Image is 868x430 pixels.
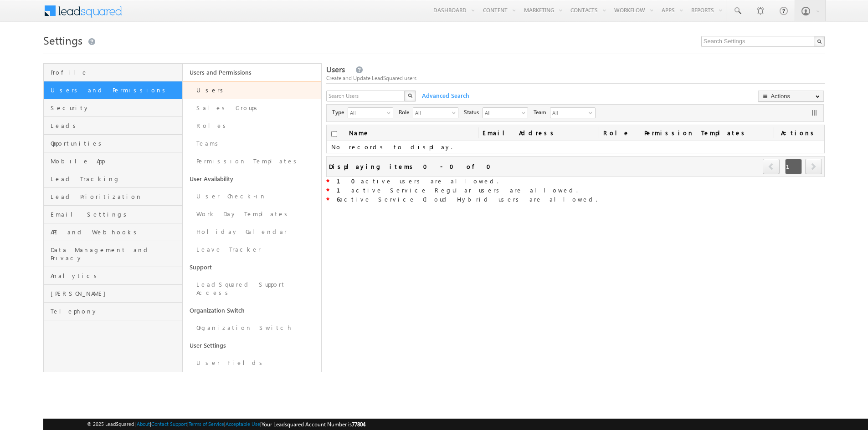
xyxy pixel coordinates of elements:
[326,74,825,82] div: Create and Update LeadSquared users
[183,117,321,135] a: Roles
[326,91,406,101] input: Search Users
[183,170,321,187] a: User Availability
[44,223,182,241] a: API and Webhooks
[183,152,321,170] a: Permission Templates
[413,108,451,117] span: All
[478,125,599,141] a: Email Address
[599,125,640,141] a: Role
[183,276,321,302] a: LeadSquared Support Access
[44,188,182,206] a: Lead Prioritization
[337,186,351,194] strong: 1
[44,267,182,285] a: Analytics
[44,170,182,188] a: Lead Tracking
[329,186,578,194] span: active Service Regular users are allowed.
[774,125,824,141] span: Actions
[329,161,496,172] div: Displaying items 0 - 0 of 0
[51,289,180,298] span: [PERSON_NAME]
[483,108,520,117] span: All
[337,195,339,203] strong: 6
[51,307,180,315] span: Telephony
[183,302,321,319] a: Organization Switch
[417,91,472,100] span: Advanced Search
[327,141,824,153] td: No records to display.
[399,108,413,116] span: Role
[805,160,822,174] a: next
[534,108,550,116] span: Team
[262,421,365,428] span: Your Leadsquared Account Number is
[44,64,182,81] a: Profile
[183,258,321,276] a: Support
[43,33,82,47] span: Settings
[137,421,150,427] a: About
[44,117,182,135] a: Leads
[44,152,182,170] a: Mobile App
[464,108,483,116] span: Status
[44,303,182,320] a: Telephony
[344,125,374,141] a: Name
[805,159,822,174] span: next
[348,108,385,117] span: All
[44,99,182,117] a: Security
[183,319,321,337] a: Organization Switch
[701,36,825,47] input: Search Settings
[337,177,361,185] strong: 10
[387,110,394,115] span: select
[189,421,224,427] a: Terms of Service
[44,81,182,99] a: Users and Permissions
[51,175,180,183] span: Lead Tracking
[183,241,321,258] a: Leave Tracker
[183,135,321,152] a: Teams
[51,246,180,262] span: Data Management and Privacy
[51,272,180,280] span: Analytics
[51,121,180,130] span: Leads
[758,91,824,102] button: Actions
[183,64,321,81] a: Users and Permissions
[329,177,498,185] span: active users are allowed.
[51,210,180,218] span: Email Settings
[51,104,180,112] span: Security
[763,160,780,174] a: prev
[332,108,348,116] span: Type
[183,81,321,99] a: Users
[326,64,345,75] span: Users
[452,110,459,115] span: select
[352,421,365,428] span: 77804
[51,86,180,94] span: Users and Permissions
[785,159,802,174] span: 1
[763,159,780,174] span: prev
[183,187,321,205] a: User Check-in
[51,192,180,201] span: Lead Prioritization
[51,228,180,236] span: API and Webhooks
[44,206,182,223] a: Email Settings
[408,93,412,98] img: Search
[87,420,365,429] span: © 2025 LeadSquared | | | | |
[329,195,597,203] span: active Service Cloud Hybrid users are allowed.
[44,285,182,303] a: [PERSON_NAME]
[522,110,529,115] span: select
[183,205,321,223] a: Work Day Templates
[183,354,321,372] a: User Fields
[550,108,587,118] span: All
[640,125,774,141] span: Permission Templates
[44,135,182,152] a: Opportunities
[51,68,180,76] span: Profile
[183,337,321,354] a: User Settings
[226,421,260,427] a: Acceptable Use
[51,139,180,147] span: Opportunities
[44,241,182,267] a: Data Management and Privacy
[51,157,180,165] span: Mobile App
[183,223,321,241] a: Holiday Calendar
[183,99,321,117] a: Sales Groups
[151,421,187,427] a: Contact Support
